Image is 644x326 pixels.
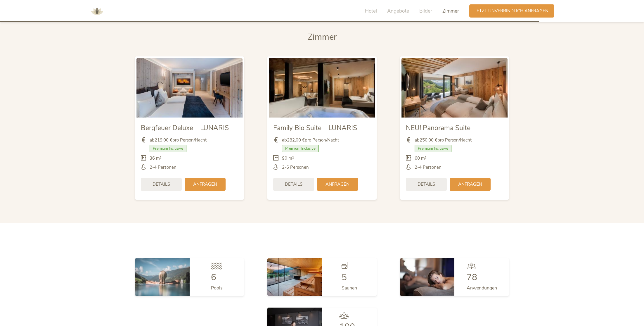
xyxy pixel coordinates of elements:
span: Details [285,181,302,187]
span: 2-4 Personen [150,164,176,170]
span: Angebote [387,8,409,14]
img: NEU! Panorama Suite [401,58,508,118]
span: Hotel [365,8,377,14]
span: Details [418,181,435,187]
img: AMONTI & LUNARIS Wellnessresort [88,2,106,20]
span: Jetzt unverbindlich anfragen [475,8,548,14]
b: 250,00 € [420,137,437,143]
img: Family Bio Suite – LUNARIS [269,58,375,118]
span: Anwendungen [467,285,497,291]
span: 78 [467,271,477,283]
span: 2-6 Personen [282,164,309,170]
span: Anfragen [326,181,349,187]
span: Family Bio Suite – LUNARIS [273,123,357,132]
b: 282,00 € [287,137,305,143]
span: Zimmer [308,31,337,43]
span: ab pro Person/Nacht [282,137,339,143]
span: ab pro Person/Nacht [150,137,207,143]
span: Zimmer [442,8,459,14]
span: 60 m² [415,155,427,161]
span: Details [153,181,170,187]
span: 5 [342,271,347,283]
span: Bilder [419,8,432,14]
a: AMONTI & LUNARIS Wellnessresort [88,9,106,13]
span: Bergfeuer Deluxe – LUNARIS [141,123,229,132]
span: Premium Inclusive [415,145,451,152]
span: Premium Inclusive [150,145,186,152]
span: 36 m² [150,155,162,161]
span: NEU! Panorama Suite [406,123,470,132]
span: ab pro Person/Nacht [415,137,472,143]
span: 2-4 Personen [415,164,442,170]
span: Anfragen [458,181,482,187]
span: Premium Inclusive [282,145,319,152]
span: 90 m² [282,155,294,161]
span: Saunen [342,285,357,291]
span: 6 [211,271,216,283]
b: 219,00 € [155,137,172,143]
span: Pools [211,285,223,291]
span: Anfragen [193,181,217,187]
img: Bergfeuer Deluxe – LUNARIS [136,58,243,118]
